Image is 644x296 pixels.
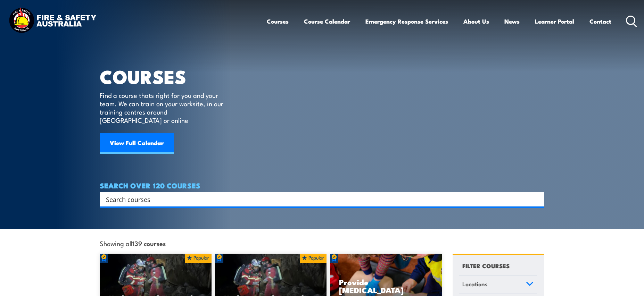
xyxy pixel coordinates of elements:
input: Search input [106,194,529,204]
strong: 139 courses [132,238,166,248]
a: Locations [459,276,537,294]
a: Learner Portal [535,12,574,31]
a: View Full Calendar [100,133,174,154]
a: News [504,12,520,31]
form: Search form [107,194,530,204]
span: Showing all [100,239,166,247]
a: About Us [463,12,489,31]
button: Search magnifier button [532,194,542,204]
a: Emergency Response Services [365,12,448,31]
a: Contact [589,12,611,31]
h1: COURSES [100,68,233,84]
h4: SEARCH OVER 120 COURSES [100,181,544,189]
a: Courses [267,12,289,31]
span: Locations [462,279,488,289]
h4: FILTER COURSES [462,261,510,270]
p: Find a course thats right for you and your team. We can train on your worksite, in our training c... [100,91,226,124]
a: Course Calendar [304,12,350,31]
